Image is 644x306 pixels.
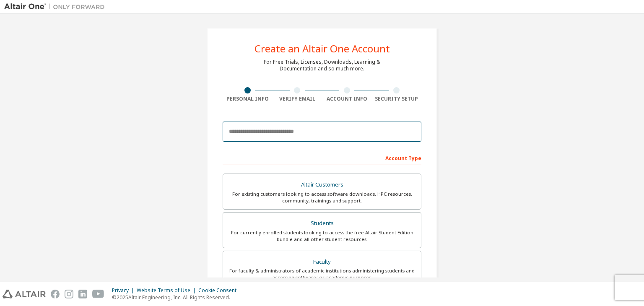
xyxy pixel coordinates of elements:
[254,44,390,54] div: Create an Altair One Account
[223,151,421,164] div: Account Type
[78,290,87,298] img: linkedin.svg
[65,290,73,298] img: instagram.svg
[112,287,137,294] div: Privacy
[228,267,416,281] div: For faculty & administrators of academic institutions administering students and accessing softwa...
[228,218,416,229] div: Students
[137,287,198,294] div: Website Terms of Use
[372,96,422,102] div: Security Setup
[51,290,60,298] img: facebook.svg
[228,256,416,268] div: Faculty
[273,96,322,102] div: Verify Email
[198,287,241,294] div: Cookie Consent
[112,294,241,301] p: © 2025 Altair Engineering, Inc. All Rights Reserved.
[228,179,416,191] div: Altair Customers
[223,96,273,102] div: Personal Info
[3,290,46,298] img: altair_logo.svg
[228,229,416,243] div: For currently enrolled students looking to access the free Altair Student Edition bundle and all ...
[264,59,380,72] div: For Free Trials, Licenses, Downloads, Learning & Documentation and so much more.
[4,3,109,11] img: Altair One
[92,290,104,298] img: youtube.svg
[322,96,372,102] div: Account Info
[228,191,416,204] div: For existing customers looking to access software downloads, HPC resources, community, trainings ...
